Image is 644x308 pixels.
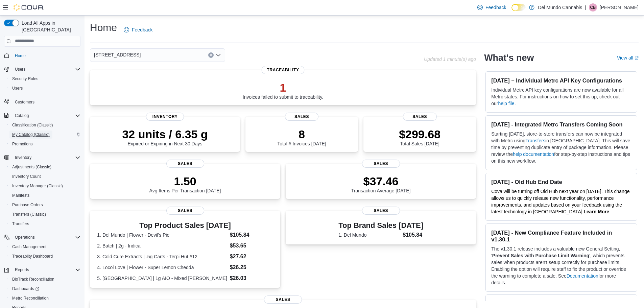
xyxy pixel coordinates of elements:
[12,254,53,259] span: Traceabilty Dashboard
[590,3,596,11] span: CB
[12,183,63,189] span: Inventory Manager (Classic)
[90,21,117,34] h1: Home
[7,210,83,219] button: Transfers (Classic)
[12,174,41,179] span: Inventory Count
[7,284,83,293] a: Dashboards
[12,221,29,227] span: Transfers
[12,164,51,170] span: Adjustments (Classic)
[12,65,80,73] span: Users
[12,86,23,91] span: Users
[9,131,80,139] span: My Catalog (Classic)
[9,210,80,218] span: Transfers (Classic)
[1,51,83,61] button: Home
[7,252,83,261] button: Traceabilty Dashboard
[485,4,506,11] span: Feedback
[97,264,227,271] dt: 4. Locol Love | Flower - Super Lemon Chedda
[9,140,35,148] a: Promotions
[491,121,631,128] h3: [DATE] - Integrated Metrc Transfers Coming Soon
[351,174,411,188] p: $37.46
[9,131,52,139] a: My Catalog (Classic)
[12,112,31,120] button: Catalog
[208,52,214,58] button: Clear input
[7,172,83,181] button: Inventory Count
[166,207,204,215] span: Sales
[9,172,44,181] a: Inventory Count
[584,209,609,214] strong: Learn More
[9,121,80,129] span: Classification (Classic)
[12,51,80,60] span: Home
[12,244,46,250] span: Cash Management
[9,182,66,190] a: Inventory Manager (Classic)
[525,138,545,143] a: Transfers
[9,275,80,283] span: BioTrack Reconciliation
[97,242,227,249] dt: 2. Batch | 2g - Indica
[9,294,51,302] a: Metrc Reconciliation
[1,153,83,162] button: Inventory
[9,243,49,251] a: Cash Management
[9,275,57,283] a: BioTrack Reconciliation
[12,98,80,106] span: Customers
[362,160,400,168] span: Sales
[9,191,32,199] a: Manifests
[1,97,83,107] button: Customers
[491,245,631,286] p: The v1.30.1 release includes a valuable new General Setting, ' ', which prevents sales when produ...
[9,243,80,251] span: Cash Management
[12,132,50,137] span: My Catalog (Classic)
[9,210,49,218] a: Transfers (Classic)
[243,81,324,100] div: Invoices failed to submit to traceability.
[12,52,28,60] a: Home
[403,113,437,121] span: Sales
[351,174,411,193] div: Transaction Average [DATE]
[7,130,83,139] button: My Catalog (Classic)
[122,127,208,146] div: Expired or Expiring in Next 30 Days
[403,231,423,239] dd: $105.84
[492,253,589,258] strong: Prevent Sales with Purchase Limit Warning
[12,233,80,241] span: Operations
[399,127,440,141] p: $299.68
[15,113,29,118] span: Catalog
[97,221,273,230] h3: Top Product Sales [DATE]
[9,163,54,171] a: Adjustments (Classic)
[12,153,80,162] span: Inventory
[7,191,83,200] button: Manifests
[9,201,80,209] span: Purchase Orders
[149,174,221,193] div: Avg Items Per Transaction [DATE]
[264,295,302,304] span: Sales
[9,75,80,83] span: Security Roles
[9,252,80,260] span: Traceabilty Dashboard
[9,75,41,83] a: Security Roles
[7,74,83,84] button: Security Roles
[1,233,83,242] button: Operations
[1,265,83,275] button: Reports
[424,56,476,62] p: Updated 1 minute(s) ago
[12,141,33,147] span: Promotions
[12,266,80,274] span: Reports
[97,232,227,238] dt: 1. Del Mundo | Flower - Devil's Pie
[498,101,514,106] a: help file
[635,56,639,60] svg: External link
[7,242,83,252] button: Cash Management
[12,266,32,274] button: Reports
[7,162,83,172] button: Adjustments (Classic)
[338,221,423,230] h3: Top Brand Sales [DATE]
[97,253,227,260] dt: 3. Cold Cure Extracts | .5g Carts - Terpi Hut #12
[12,153,34,162] button: Inventory
[491,229,631,243] h3: [DATE] - New Compliance Feature Included in v1.30.1
[1,111,83,120] button: Catalog
[230,231,273,239] dd: $105.84
[15,267,29,273] span: Reports
[7,275,83,284] button: BioTrack Reconciliation
[9,121,56,129] a: Classification (Classic)
[15,155,31,160] span: Inventory
[513,151,554,157] a: help documentation
[484,52,534,63] h2: What's new
[230,253,273,261] dd: $27.62
[567,273,598,279] a: Documentation
[7,293,83,303] button: Metrc Reconciliation
[9,285,42,293] a: Dashboards
[94,51,141,59] span: [STREET_ADDRESS]
[277,127,326,146] div: Total # Invoices [DATE]
[15,53,26,58] span: Home
[538,3,582,11] p: Del Mundo Cannabis
[12,65,28,73] button: Users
